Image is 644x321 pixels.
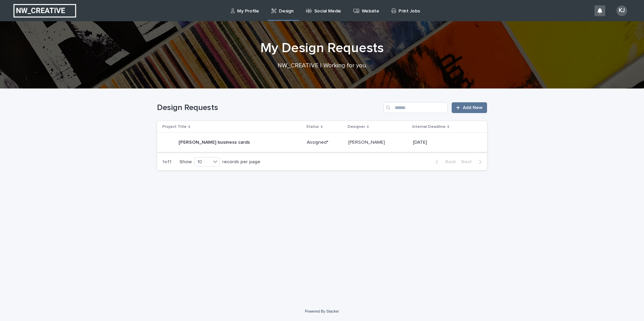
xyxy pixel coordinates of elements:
[412,123,446,131] p: Internal Deadline
[413,140,476,145] p: [DATE]
[157,133,487,152] tr: [PERSON_NAME] business cards[PERSON_NAME] business cards Assigned*[PERSON_NAME][PERSON_NAME] [DATE]
[430,159,458,165] button: Back
[384,102,448,113] input: Search
[461,159,476,164] span: Next
[458,159,487,165] button: Next
[162,123,187,131] p: Project Title
[307,140,343,145] p: Assigned*
[305,309,339,313] a: Powered By Stacker
[452,102,487,113] a: Add New
[348,138,386,145] p: [PERSON_NAME]
[13,4,76,17] img: EUIbKjtiSNGbmbK7PdmN
[463,105,483,110] span: Add New
[616,5,627,16] div: KJ
[157,154,177,170] p: 1 of 1
[195,158,211,166] div: 10
[348,123,365,131] p: Designer
[157,40,487,56] h1: My Design Requests
[441,159,456,164] span: Back
[157,103,381,113] h1: Design Requests
[306,123,319,131] p: Status
[180,159,192,165] p: Show
[222,159,260,165] p: records per page
[187,62,457,70] p: NW_CREATIVE | Working for you.
[179,138,251,145] p: [PERSON_NAME] business cards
